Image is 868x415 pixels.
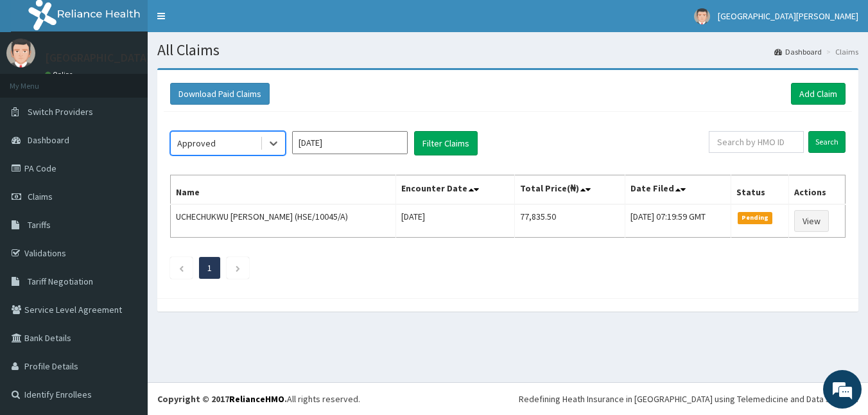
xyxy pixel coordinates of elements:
[396,204,515,238] td: [DATE]
[625,175,731,205] th: Date Filed
[823,46,858,57] li: Claims
[625,204,731,238] td: [DATE] 07:19:59 GMT
[171,175,396,205] th: Name
[235,262,241,274] a: Next page
[292,131,408,154] input: Select Month and Year
[28,106,93,118] span: Switch Providers
[170,83,270,105] button: Download Paid Claims
[178,262,184,274] a: Previous page
[177,137,216,150] div: Approved
[45,70,76,79] a: Online
[396,175,515,205] th: Encounter Date
[515,204,625,238] td: 77,835.50
[774,46,822,57] a: Dashboard
[28,191,53,202] span: Claims
[28,219,51,231] span: Tariffs
[794,210,829,232] a: View
[718,10,858,22] span: [GEOGRAPHIC_DATA][PERSON_NAME]
[731,175,789,205] th: Status
[789,175,846,205] th: Actions
[515,175,625,205] th: Total Price(₦)
[519,393,858,405] div: Redefining Heath Insurance in [GEOGRAPHIC_DATA] using Telemedicine and Data Science!
[148,382,868,415] footer: All rights reserved.
[28,134,69,146] span: Dashboard
[229,393,284,405] a: RelianceHMO
[791,83,846,105] a: Add Claim
[45,52,235,64] p: [GEOGRAPHIC_DATA][PERSON_NAME]
[808,131,846,153] input: Search
[171,204,396,238] td: UCHECHUKWU [PERSON_NAME] (HSE/10045/A)
[157,393,287,405] strong: Copyright © 2017 .
[207,262,212,274] a: Page 1 is your current page
[694,8,710,24] img: User Image
[738,212,773,224] span: Pending
[157,42,858,58] h1: All Claims
[709,131,804,153] input: Search by HMO ID
[6,39,35,67] img: User Image
[28,276,93,287] span: Tariff Negotiation
[414,131,478,155] button: Filter Claims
